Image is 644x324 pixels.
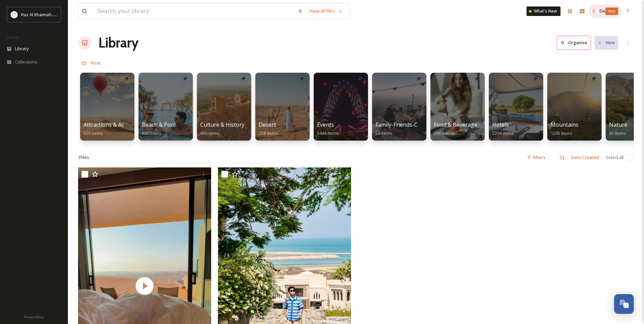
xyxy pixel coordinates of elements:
a: Family-Friends-Couple-Solo54 items [375,122,445,136]
span: 2 file s [78,154,89,161]
a: Events5444 items [317,122,339,136]
span: Desert [259,121,276,128]
a: What's New [527,6,560,16]
a: Nature41 items [609,122,627,136]
a: Privacy Policy [24,312,44,321]
a: Food & Beverage296 items [434,122,477,136]
span: Root [91,60,101,66]
span: Der Tour [600,8,618,14]
a: Mountains1205 items [551,122,578,136]
span: Food & Beverage [434,121,477,128]
input: Search your library [94,4,294,19]
span: 690 items [142,130,161,136]
span: Culture & History [200,121,244,128]
span: Library [15,46,29,52]
button: Organise [557,36,591,50]
div: Date Created [568,151,602,164]
span: Privacy Policy [24,315,44,319]
a: Der Tour [588,4,622,18]
a: Beach & Pool690 items [142,122,176,136]
span: Nature [609,121,627,128]
a: Root [91,59,101,67]
span: Select all [606,154,624,161]
a: Organise [557,36,594,50]
span: 1205 items [551,130,572,136]
span: Mountains [551,121,578,128]
span: 258 items [259,130,278,136]
span: 626 items [84,130,103,136]
img: Logo_RAKTDA_RGB-01.png [11,11,18,18]
span: Hotels [492,121,509,128]
span: 5444 items [317,130,339,136]
a: Culture & History430 items [200,122,244,136]
a: Desert258 items [259,122,278,136]
span: Family-Friends-Couple-Solo [375,121,445,128]
span: Attractions & Activities [84,121,141,128]
span: 54 items [375,130,392,136]
span: MEDIA [7,35,19,40]
a: View all files [306,4,346,18]
a: Hotels2204 items [492,122,514,136]
button: New [594,36,618,49]
span: Events [317,121,334,128]
span: 41 items [609,130,626,136]
span: Beach & Pool [142,121,176,128]
span: 2204 items [492,130,514,136]
a: Library [98,33,139,53]
div: Help [605,7,618,15]
span: 296 items [434,130,453,136]
a: Help [622,5,634,17]
button: Open Chat [614,294,634,314]
a: Attractions & Activities626 items [84,122,141,136]
div: Filters [523,151,549,164]
span: Collections [15,59,37,65]
span: 430 items [200,130,220,136]
span: Ras Al Khaimah Tourism Development Authority [21,11,117,18]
